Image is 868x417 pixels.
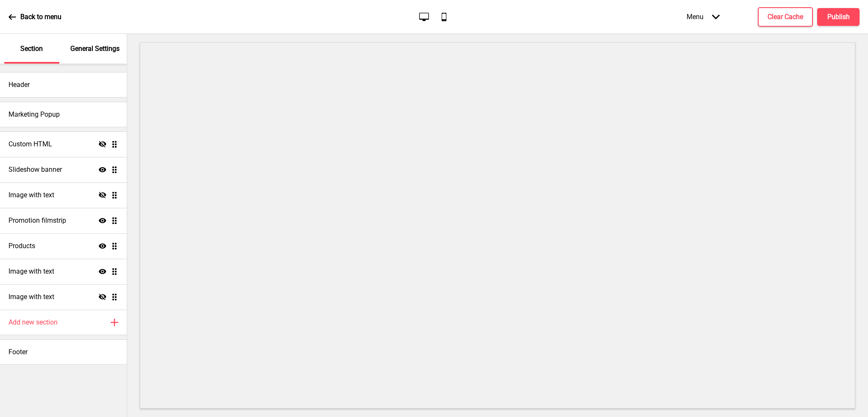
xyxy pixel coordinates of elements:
h4: Image with text [8,267,54,276]
h4: Products [8,241,35,251]
p: Back to menu [20,12,61,22]
p: General Settings [70,44,120,53]
a: Back to menu [8,6,61,28]
div: Menu [678,4,728,29]
h4: Footer [8,347,28,357]
h4: Image with text [8,292,54,302]
button: Clear Cache [758,7,813,27]
h4: Promotion filmstrip [8,216,66,225]
h4: Clear Cache [768,12,803,22]
h4: Image with text [8,190,54,200]
h4: Slideshow banner [8,165,62,174]
button: Publish [817,8,860,26]
p: Section [20,44,43,53]
h4: Publish [827,12,850,22]
h4: Custom HTML [8,140,52,149]
h4: Header [8,80,30,90]
h4: Add new section [8,318,58,327]
h4: Marketing Popup [8,110,60,119]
